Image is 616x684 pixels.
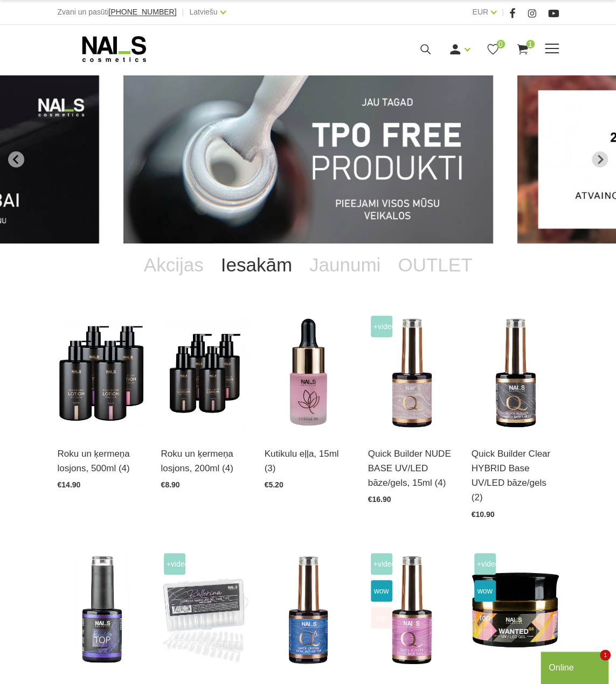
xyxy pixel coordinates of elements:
span: €8.90 [161,480,180,489]
a: OUTLET [389,243,481,287]
button: Next slide [592,151,608,167]
a: Kutikulu eļļa, 15ml (3) [265,446,352,476]
span: 1 [526,40,535,48]
li: 1 of 12 [123,75,493,243]
span: €10.90 [472,510,495,519]
a: Quick Builder Clear HYBRID Base UV/LED bāze/gels (2) [472,446,559,505]
img: BAROJOŠS roku un ķermeņa LOSJONSBALI COCONUT barojošs roku un ķermeņa losjons paredzēts jebkura t... [58,313,145,433]
div: Zvani un pasūti [58,5,177,19]
button: Go to last slide [8,151,24,167]
span: €16.90 [368,495,391,504]
a: Roku un ķermeņa losjons, 500ml (4) [58,446,145,476]
span: wow [474,580,496,602]
span: 0 [496,40,505,48]
a: EUR [472,5,488,18]
a: Quick Builder NUDE BASE UV/LED bāze/gels, 15ml (4) [368,446,455,491]
a: 1 [516,43,529,56]
span: wow [371,580,392,602]
a: Latviešu [189,5,217,18]
a: [PHONE_NUMBER] [108,8,176,16]
img: Šī brīža iemīlētākais produkts, kas nepieviļ nevienu meistaru.Perfektas noturības kamuflāžas bāze... [368,550,455,671]
img: Lieliskas noturības kamuflējošā bāze/gels, kas ir saudzīga pret dabīgo nagu un nebojā naga plātni... [368,313,455,433]
img: Ekpress gela tipši pieaudzēšanai 240 gab.Gela nagu pieaudzēšana vēl nekad nav bijusi tik vienkārš... [161,550,248,671]
span: +Video [371,553,392,575]
iframe: chat widget [541,650,611,684]
a: 0 [486,43,500,56]
span: | [182,5,184,19]
span: €14.90 [58,480,81,489]
span: top [371,607,392,629]
span: | [502,5,504,19]
span: top [474,607,496,629]
a: Roku un ķermeņa losjons, 200ml (4) [161,446,248,476]
span: €5.20 [265,480,283,489]
a: Iesakām [212,243,301,287]
span: +Video [371,316,392,337]
span: +Video [474,553,496,575]
span: [PHONE_NUMBER] [108,8,176,16]
a: Jaunumi [301,243,389,287]
img: Builder Top virsējais pārklājums bez lipīgā slāņa gellakas/gela pārklājuma izlīdzināšanai un nost... [58,550,145,671]
a: Akcijas [135,243,212,287]
img: Klientu iemīļotajai Rubber bāzei esam mainījuši nosaukumu uz Quick Builder Clear HYBRID Base UV/L... [472,313,559,433]
img: Virsējais pārklājums bez lipīgā slāņa un UV zilā pārklājuma. Nodrošina izcilu spīdumu manikīram l... [265,550,352,671]
span: +Video [164,553,185,575]
img: Mitrinoša, mīkstinoša un aromātiska kutikulas eļļa. Bagāta ar nepieciešamo omega-3, 6 un 9, kā ar... [265,313,352,433]
img: Gels WANTED NAILS cosmetics tehniķu komanda ir radījusi gelu, kas ilgi jau ir katra meistara mekl... [472,550,559,671]
img: BAROJOŠS roku un ķermeņa LOSJONSBALI COCONUT barojošs roku un ķermeņa losjons paredzēts jebkura t... [161,313,248,433]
